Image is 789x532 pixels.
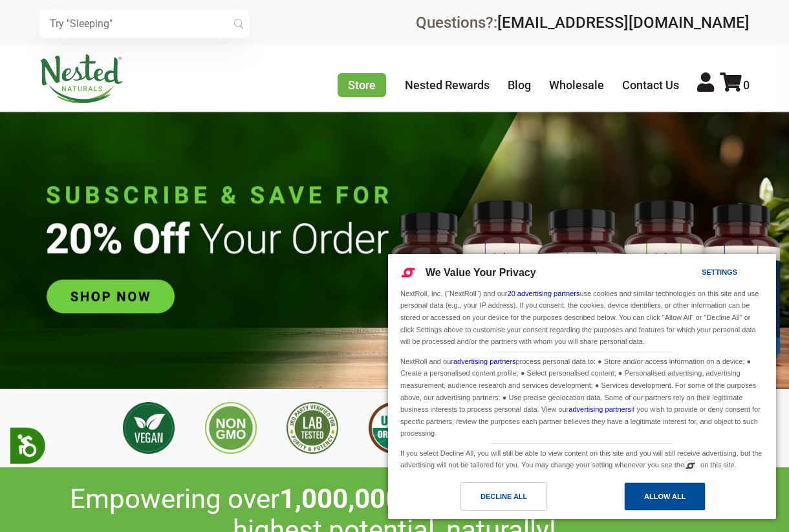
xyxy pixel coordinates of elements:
input: Try "Sleeping" [39,10,249,38]
img: USDA Organic [369,402,420,454]
a: Nested Rewards [405,78,490,92]
span: 1,000,000 [279,483,401,515]
div: NextRoll and our process personal data to: ● Store and/or access information on a device; ● Creat... [398,352,766,441]
a: Allow All [582,482,768,517]
span: We Value Your Privacy [426,267,536,278]
a: Settings [679,262,710,286]
a: advertising partners [568,405,631,413]
a: Store [338,73,386,97]
a: [EMAIL_ADDRESS][DOMAIN_NAME] [497,14,750,32]
div: If you select Decline All, you will still be able to view content on this site and you will still... [398,444,766,473]
a: Contact Us [622,78,679,92]
a: Decline All [396,482,582,517]
div: Questions?: [416,15,750,30]
div: NextRoll, Inc. ("NextRoll") and our use cookies and similar technologies on this site and use per... [398,286,766,349]
div: Allow All [644,489,686,504]
div: Settings [702,265,737,279]
img: 3rd Party Lab Tested [286,402,338,454]
img: Vegan [123,402,175,454]
a: 20 advertising partners [508,290,580,297]
img: Non GMO [205,402,257,454]
a: 0 [720,78,750,92]
img: Nested Naturals [39,54,124,103]
div: Decline All [481,489,527,504]
a: Blog [508,78,531,92]
span: 0 [743,78,750,92]
a: advertising partners [453,357,516,365]
a: Wholesale [549,78,604,92]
